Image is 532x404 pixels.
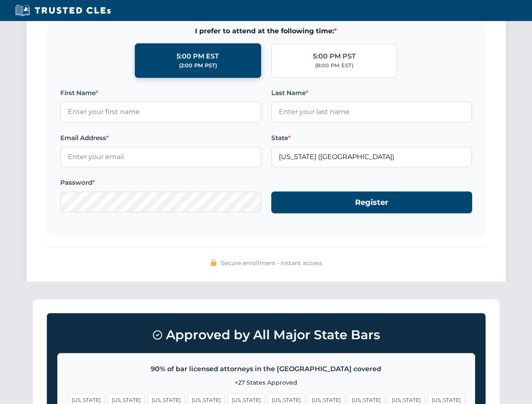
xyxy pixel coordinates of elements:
[221,258,322,268] span: Secure enrollment • Instant access
[179,61,217,70] div: (2:00 PM PST)
[60,178,261,188] label: Password
[60,101,261,122] input: Enter your first name
[60,88,261,98] label: First Name
[176,51,219,62] div: 5:00 PM EST
[271,88,472,98] label: Last Name
[60,26,472,37] span: I prefer to attend at the following time:
[271,133,472,143] label: State
[60,146,261,167] input: Enter your email
[271,101,472,122] input: Enter your last name
[57,324,475,346] h3: Approved by All Major State Bars
[313,51,356,62] div: 5:00 PM PST
[210,259,217,266] img: 🔒
[271,191,472,214] button: Register
[13,4,113,17] img: Trusted CLEs
[271,146,472,167] input: Washington (WA)
[68,364,465,375] p: 90% of bar licensed attorneys in the [GEOGRAPHIC_DATA] covered
[60,133,261,143] label: Email Address
[315,61,353,70] div: (8:00 PM EST)
[68,378,465,387] p: +27 States Approved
